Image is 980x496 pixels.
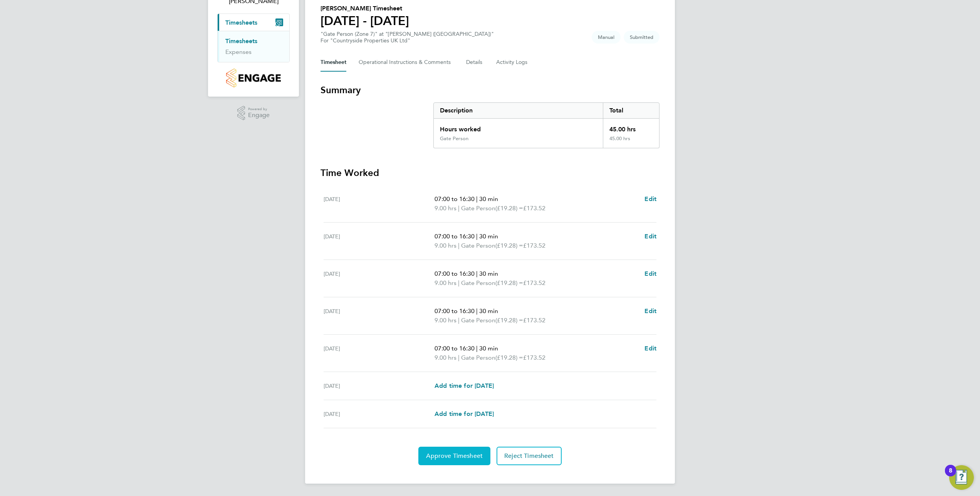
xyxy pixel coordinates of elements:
span: | [458,279,460,287]
button: Operational Instructions & Comments [359,53,454,72]
span: | [476,270,478,277]
span: 30 min [479,307,498,315]
span: 30 min [479,345,498,352]
span: Add time for [DATE] [435,410,494,417]
span: Edit [644,233,656,240]
span: | [476,345,478,352]
div: Total [603,103,659,118]
div: 8 [949,471,952,481]
img: countryside-properties-logo-retina.png [226,69,280,87]
span: | [476,195,478,203]
span: This timesheet is Submitted. [624,31,659,44]
div: [DATE] [324,232,435,250]
div: Timesheets [218,31,289,62]
span: | [458,354,460,361]
span: Edit [644,345,656,352]
a: Expenses [225,48,252,55]
div: [DATE] [324,307,435,325]
h3: Summary [321,84,659,96]
span: 9.00 hrs [435,354,456,361]
button: Open Resource Center, 8 new notifications [949,465,974,490]
span: 9.00 hrs [435,317,456,324]
span: 07:00 to 16:30 [435,270,475,277]
a: Edit [644,307,656,316]
span: 30 min [479,270,498,277]
div: [DATE] [324,194,435,213]
span: Add time for [DATE] [435,382,494,389]
div: 45.00 hrs [603,119,659,136]
span: Reject Timesheet [504,452,554,460]
a: Go to home page [217,69,290,87]
span: £173.52 [523,279,545,287]
button: Timesheet [321,53,346,72]
button: Activity Logs [496,53,529,72]
span: Gate Person [461,241,495,250]
div: "Gate Person (Zone 7)" at "[PERSON_NAME] ([GEOGRAPHIC_DATA])" [321,31,494,44]
a: Powered byEngage [237,106,270,121]
div: 45.00 hrs [603,136,659,148]
span: Gate Person [461,278,495,288]
a: Edit [644,269,656,278]
div: [DATE] [324,409,435,419]
span: | [458,317,460,324]
span: Edit [644,270,656,277]
span: (£19.28) = [495,354,523,361]
span: (£19.28) = [495,317,523,324]
div: For "Countryside Properties UK Ltd" [321,37,494,44]
span: 07:00 to 16:30 [435,195,475,203]
span: 07:00 to 16:30 [435,345,475,352]
section: Timesheet [321,84,659,465]
div: [DATE] [324,381,435,390]
span: Approve Timesheet [426,452,483,460]
a: Edit [644,344,656,353]
h1: [DATE] - [DATE] [321,13,409,28]
span: 30 min [479,195,498,203]
span: (£19.28) = [495,204,523,212]
h3: Time Worked [321,167,659,179]
span: £173.52 [523,354,545,361]
button: Timesheets [218,14,289,31]
div: Hours worked [434,119,603,136]
button: Reject Timesheet [497,447,562,465]
span: Gate Person [461,316,495,325]
div: [DATE] [324,269,435,288]
button: Details [466,53,484,72]
button: Approve Timesheet [418,447,490,465]
span: Timesheets [225,19,257,26]
a: Add time for [DATE] [435,409,494,419]
span: | [458,204,460,212]
span: | [476,307,478,315]
a: Timesheets [225,37,257,45]
span: Gate Person [461,204,495,213]
h2: [PERSON_NAME] Timesheet [321,4,409,13]
span: Edit [644,195,656,203]
span: (£19.28) = [495,279,523,287]
span: 9.00 hrs [435,279,456,287]
span: 07:00 to 16:30 [435,307,475,315]
span: | [458,242,460,249]
span: £173.52 [523,317,545,324]
span: £173.52 [523,204,545,212]
a: Edit [644,194,656,204]
div: Summary [433,102,659,148]
span: | [476,233,478,240]
a: Edit [644,232,656,241]
span: This timesheet was manually created. [592,31,621,44]
span: 9.00 hrs [435,242,456,249]
span: £173.52 [523,242,545,249]
span: 07:00 to 16:30 [435,233,475,240]
div: Description [434,103,603,118]
span: Gate Person [461,353,495,362]
div: [DATE] [324,344,435,362]
span: Engage [248,112,270,119]
span: (£19.28) = [495,242,523,249]
a: Add time for [DATE] [435,381,494,390]
span: 30 min [479,233,498,240]
div: Gate Person [440,136,468,142]
span: 9.00 hrs [435,204,456,212]
span: Edit [644,307,656,315]
span: Powered by [248,106,270,112]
